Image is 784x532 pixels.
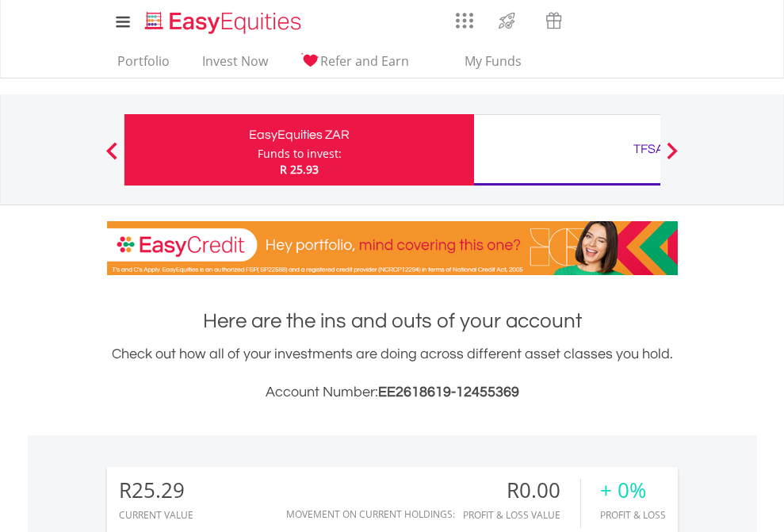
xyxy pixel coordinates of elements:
a: Portfolio [111,53,176,78]
div: + 0% [600,479,666,502]
div: Profit & Loss [600,510,666,520]
div: EasyEquities ZAR [134,124,465,146]
span: EE2618619-12455369 [378,385,519,400]
div: Check out how all of your investments are doing across different asset classes you hold. [107,343,678,404]
div: CURRENT VALUE [119,510,193,520]
img: vouchers-v2.svg [541,8,567,33]
div: Profit & Loss Value [463,510,580,520]
div: Movement on Current Holdings: [286,509,455,519]
div: Funds to invest: [258,146,342,162]
a: My Profile [658,4,698,39]
h3: Account Number: [107,381,678,404]
button: Previous [96,150,128,166]
a: Home page [139,4,308,36]
h1: Here are the ins and outs of your account [107,307,678,335]
a: Notifications [577,4,618,36]
a: AppsGrid [446,4,484,29]
a: Invest Now [196,53,274,78]
a: FAQ's and Support [618,4,658,36]
button: Next [656,150,688,166]
span: My Funds [442,51,545,71]
img: grid-menu-icon.svg [456,12,473,29]
span: R 25.93 [280,162,319,177]
img: EasyEquities_Logo.png [142,10,308,36]
a: Vouchers [530,4,577,33]
img: thrive-v2.svg [494,8,520,33]
img: EasyCredit Promotion Banner [107,221,678,275]
a: Refer and Earn [294,53,415,78]
span: Refer and Earn [320,52,409,70]
div: R0.00 [463,479,580,502]
div: R25.29 [119,479,193,502]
